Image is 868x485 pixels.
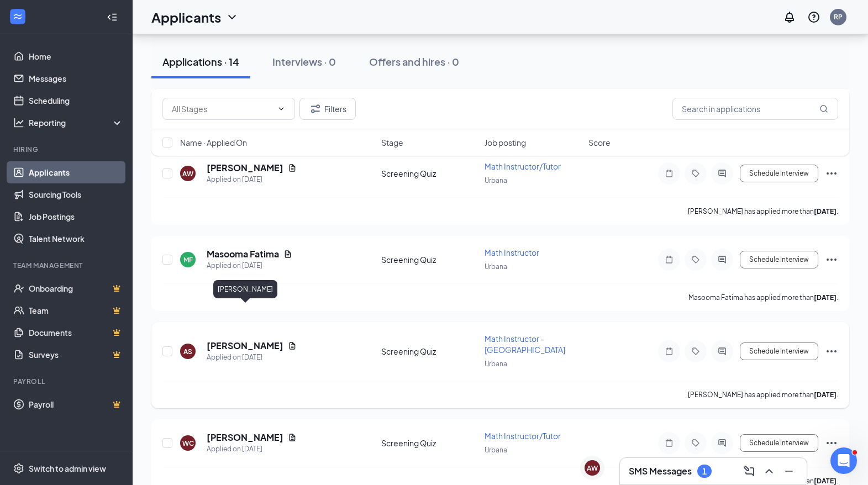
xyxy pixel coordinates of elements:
button: ChevronUp [760,462,778,480]
p: Masooma Fatima has applied more than . [688,293,838,302]
p: [PERSON_NAME] has applied more than . [688,207,838,216]
h1: Applicants [151,8,221,27]
svg: ComposeMessage [743,465,756,478]
b: [DATE] [814,391,837,399]
div: Applied on [DATE] [207,444,297,455]
div: AW [587,463,598,473]
h3: SMS Messages [629,465,692,477]
div: Hiring [13,145,121,154]
button: Minimize [780,462,798,480]
svg: ActiveChat [716,169,729,178]
input: Search in applications [672,98,838,120]
div: Interviews · 0 [272,55,336,68]
div: Switch to admin view [29,463,106,474]
h5: [PERSON_NAME] [207,431,283,444]
div: 1 [702,467,707,476]
svg: Ellipses [825,253,838,266]
svg: Document [288,433,297,442]
svg: Filter [309,102,322,115]
button: Filter Filters [299,98,356,120]
div: Applications · 14 [162,55,239,68]
div: Reporting [29,117,124,128]
svg: Notifications [783,10,796,24]
span: Math Instructor [485,247,539,257]
svg: ChevronUp [762,465,776,478]
b: [DATE] [814,477,837,485]
iframe: Intercom live chat [830,447,857,474]
div: Payroll [13,377,121,386]
div: Applied on [DATE] [207,260,292,271]
div: WC [182,439,194,448]
div: AS [183,347,192,356]
svg: Settings [13,463,24,474]
span: Urbana [485,176,507,184]
span: Name · Applied On [180,137,247,148]
button: ComposeMessage [740,462,758,480]
span: Urbana [485,446,507,454]
svg: Ellipses [825,345,838,358]
svg: Document [288,164,297,172]
span: Urbana [485,360,507,368]
p: [PERSON_NAME] has applied more than . [688,390,838,399]
svg: Collapse [107,12,118,23]
a: SurveysCrown [29,344,123,366]
span: Urbana [485,262,507,271]
svg: Document [283,250,292,259]
div: Screening Quiz [381,437,478,449]
a: OnboardingCrown [29,277,123,299]
span: Math Instructor - [GEOGRAPHIC_DATA] [485,334,565,355]
a: Job Postings [29,205,123,228]
svg: Tag [689,439,702,447]
button: Schedule Interview [740,434,818,452]
button: Schedule Interview [740,342,818,360]
h5: Masooma Fatima [207,248,279,260]
svg: Note [662,347,676,356]
input: All Stages [172,103,272,115]
svg: ChevronDown [277,104,286,113]
svg: Document [288,341,297,350]
svg: Note [662,169,676,178]
div: Screening Quiz [381,168,478,179]
svg: ChevronDown [225,10,239,24]
a: Messages [29,67,123,89]
h5: [PERSON_NAME] [207,340,283,352]
a: TeamCrown [29,299,123,321]
b: [DATE] [814,207,837,215]
span: Math Instructor/Tutor [485,431,561,441]
svg: Note [662,439,676,447]
a: Talent Network [29,228,123,250]
div: AW [182,169,193,178]
svg: ActiveChat [716,439,729,447]
svg: Note [662,255,676,264]
b: [DATE] [814,293,837,302]
div: RP [834,12,843,22]
a: PayrollCrown [29,393,123,415]
svg: MagnifyingGlass [819,104,828,113]
div: Offers and hires · 0 [369,55,459,68]
span: Stage [381,137,403,148]
div: Team Management [13,261,121,270]
a: Applicants [29,161,123,183]
a: Scheduling [29,89,123,112]
svg: QuestionInfo [807,10,820,24]
svg: Minimize [782,465,796,478]
div: Applied on [DATE] [207,352,297,363]
span: Score [588,137,611,148]
div: Screening Quiz [381,254,478,265]
a: DocumentsCrown [29,321,123,344]
svg: WorkstreamLogo [12,11,23,22]
button: Schedule Interview [740,165,818,182]
svg: Ellipses [825,436,838,450]
div: Applied on [DATE] [207,174,297,185]
div: [PERSON_NAME] [213,280,277,298]
h5: [PERSON_NAME] [207,162,283,174]
svg: ActiveChat [716,347,729,356]
svg: Tag [689,255,702,264]
svg: Ellipses [825,167,838,180]
svg: ActiveChat [716,255,729,264]
button: Schedule Interview [740,251,818,268]
span: Job posting [485,137,526,148]
a: Home [29,45,123,67]
svg: Analysis [13,117,24,128]
a: Sourcing Tools [29,183,123,205]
